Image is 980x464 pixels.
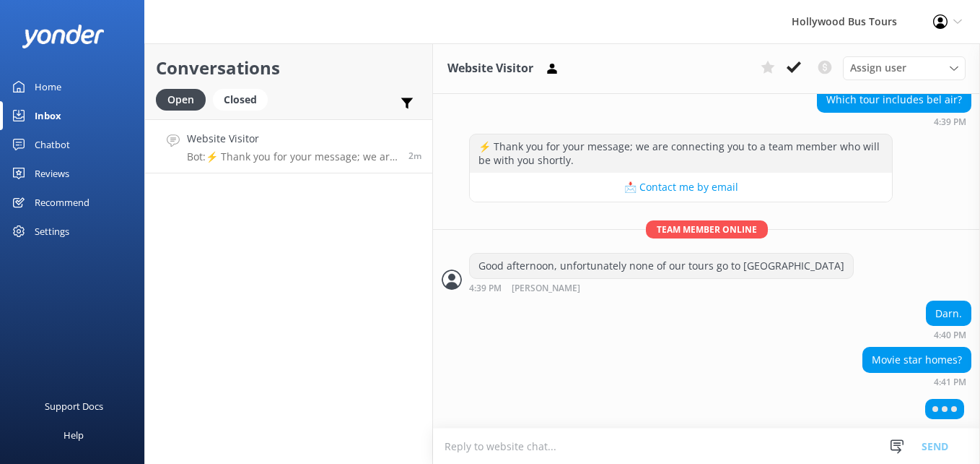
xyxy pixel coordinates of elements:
[22,25,105,48] img: yonder-white-logo.png
[187,150,398,163] p: Bot: ⚡ Thank you for your message; we are connecting you to a team member who will be with you sh...
[213,91,275,107] a: Closed
[863,348,971,372] div: Movie star homes?
[156,54,421,82] h2: Conversations
[156,89,206,111] div: Open
[187,131,398,147] h4: Website Visitor
[646,220,768,239] span: Team member online
[45,392,103,421] div: Support Docs
[512,284,580,293] span: [PERSON_NAME]
[35,72,61,101] div: Home
[145,119,432,173] a: Website VisitorBot:⚡ Thank you for your message; we are connecting you to a team member who will ...
[934,118,966,126] strong: 4:39 PM
[447,59,533,78] h3: Website Visitor
[35,130,70,159] div: Chatbot
[35,159,69,188] div: Reviews
[818,87,971,112] div: Which tour includes bel air?
[843,56,966,80] div: Assign User
[156,91,213,107] a: Open
[35,217,69,246] div: Settings
[470,254,853,278] div: Good afternoon, unfortunately none of our tours go to [GEOGRAPHIC_DATA]
[850,60,906,76] span: Assign user
[926,330,971,340] div: Sep 29 2025 04:40pm (UTC -07:00) America/Tijuana
[927,301,971,326] div: Darn.
[213,89,268,111] div: Closed
[934,378,966,387] strong: 4:41 PM
[470,134,892,173] div: ⚡ Thank you for your message; we are connecting you to a team member who will be with you shortly.
[469,283,854,293] div: Sep 29 2025 04:39pm (UTC -07:00) America/Tijuana
[408,150,421,162] span: Sep 29 2025 04:39pm (UTC -07:00) America/Tijuana
[817,116,971,126] div: Sep 29 2025 04:39pm (UTC -07:00) America/Tijuana
[64,421,84,450] div: Help
[862,377,971,387] div: Sep 29 2025 04:41pm (UTC -07:00) America/Tijuana
[934,331,966,340] strong: 4:40 PM
[470,173,892,202] button: 📩 Contact me by email
[469,284,502,293] strong: 4:39 PM
[35,101,61,130] div: Inbox
[35,188,89,217] div: Recommend
[433,429,980,464] textarea: To enrich screen reader interactions, please activate Accessibility in Grammarly extension settings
